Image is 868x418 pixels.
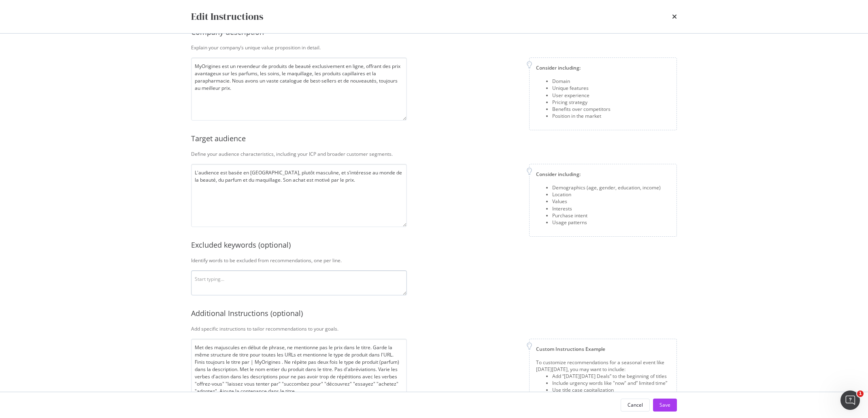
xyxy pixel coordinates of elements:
textarea: Met des majuscules en début de phrase, ne mentionne pas le prix dans le titre. Garde la même stru... [191,339,407,402]
div: Usage patterns [552,219,661,226]
div: Demographics (age, gender, education, income) [552,184,661,191]
div: To customize recommendations for a seasonal event like [DATE][DATE], you may want to include: [536,359,670,373]
div: Unique features [552,85,611,91]
div: Include urgency words like "now" and” limited time” [552,380,670,386]
div: Values [552,198,661,205]
div: Explain your company’s unique value proposition in detail. [191,44,677,51]
button: Save [653,399,677,412]
div: Custom Instructions Example [536,346,670,352]
div: Add “[DATE][DATE] Deals” to the beginning of titles [552,373,670,380]
div: Pricing strategy [552,99,611,106]
div: Additional Instructions (optional) [191,308,677,319]
button: Cancel [621,399,650,412]
div: Target audience [191,134,677,144]
div: Consider including: [536,64,670,71]
div: Save [660,401,670,408]
div: Domain [552,78,611,85]
div: Position in the market [552,112,611,119]
div: User experience [552,92,611,99]
textarea: L'audience est basée en [GEOGRAPHIC_DATA], plutôt masculine, et s’intéresse au monde de la beauté... [191,164,407,227]
div: Purchase intent [552,212,661,219]
div: Excluded keywords (optional) [191,240,677,250]
div: Identify words to be excluded from recommendations, one per line. [191,257,677,264]
span: 1 [857,390,864,397]
textarea: MyOrigines est un revendeur de produits de beauté exclusivement en ligne, offrant des prix avanta... [191,57,407,121]
div: Interests [552,205,661,212]
div: Location [552,191,661,198]
div: times [672,10,677,23]
div: Benefits over competitors [552,106,611,112]
div: Consider including: [536,171,670,178]
div: Edit Instructions [191,10,263,23]
iframe: Intercom live chat [840,390,860,410]
div: Add specific instructions to tailor recommendations to your goals. [191,325,677,332]
div: Define your audience characteristics, including your ICP and broader customer segments. [191,151,677,157]
div: Cancel [628,401,643,408]
div: Use title case capitalization [552,386,670,393]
